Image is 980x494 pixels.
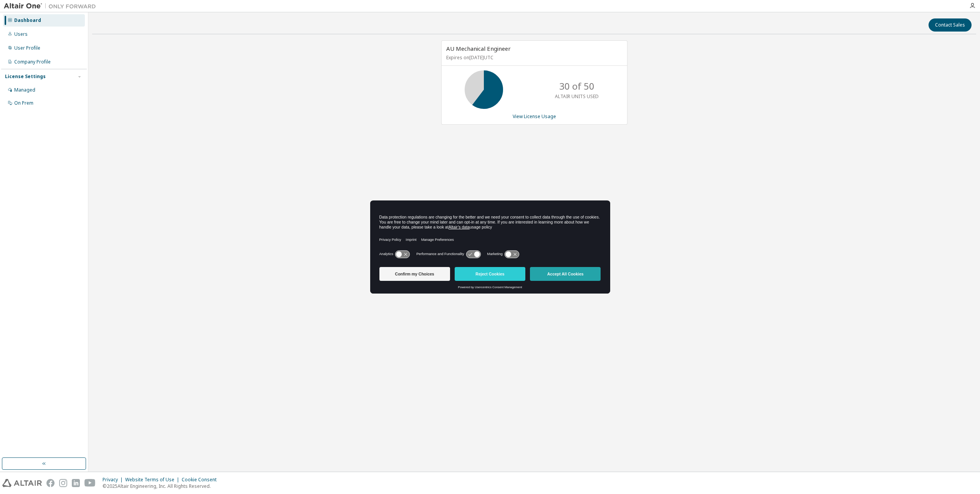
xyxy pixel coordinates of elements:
img: Altair One [4,2,100,10]
div: Dashboard [14,17,41,23]
div: On Prem [14,100,33,106]
p: ALTAIR UNITS USED [555,93,599,100]
span: AU Mechanical Engineer [446,45,511,52]
img: altair_logo.svg [2,479,42,487]
div: Website Terms of Use [125,477,182,483]
a: View License Usage [513,113,556,120]
img: youtube.svg [84,479,96,487]
img: linkedin.svg [72,479,80,487]
div: Managed [14,87,35,93]
div: License Settings [5,73,46,80]
button: Contact Sales [929,18,972,32]
div: Cookie Consent [182,477,221,483]
div: User Profile [14,45,40,51]
div: Privacy [103,477,125,483]
p: © 2025 Altair Engineering, Inc. All Rights Reserved. [103,483,221,489]
img: instagram.svg [59,479,67,487]
div: Company Profile [14,59,51,65]
div: Users [14,31,28,37]
p: 30 of 50 [559,80,594,93]
img: facebook.svg [46,479,55,487]
p: Expires on [DATE] UTC [446,54,621,61]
